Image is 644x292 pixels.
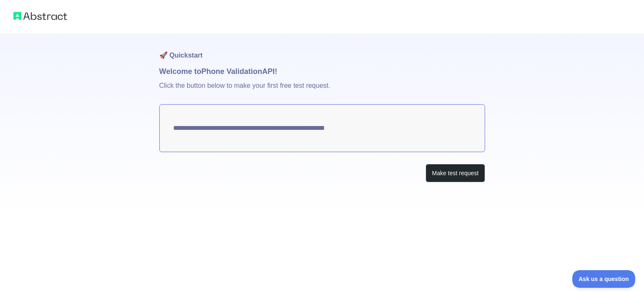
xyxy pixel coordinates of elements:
h1: 🚀 Quickstart [159,34,485,66]
img: Abstract logo [13,10,67,22]
p: Click the button below to make your first free test request. [159,77,485,104]
h1: Welcome to Phone Validation API! [159,66,485,77]
iframe: Toggle Customer Support [572,270,636,288]
button: Make test request [426,164,485,183]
